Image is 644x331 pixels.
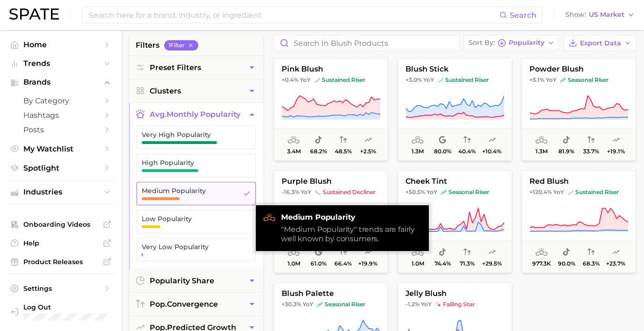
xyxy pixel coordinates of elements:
div: "Medium Popularity" trends are fairly well known by consumers. [281,225,421,244]
span: Preset Filters [150,63,201,72]
span: Help [23,239,98,247]
span: average monthly popularity: Medium Popularity [288,247,300,258]
button: purple blush-16.3% YoYsustained declinersustained decliner1.0m61.0%66.4%+19.9% [274,170,388,273]
img: sustained riser [314,77,320,83]
button: Industries [7,185,114,199]
img: sustained riser [438,77,443,83]
span: popularity predicted growth: Likely [488,135,496,146]
span: +5.1% [529,76,544,83]
span: popularity share: Google [439,135,446,146]
span: blush stick [398,65,512,73]
span: YoY [546,76,557,84]
span: Settings [23,284,98,293]
button: cheek tint+50.5% YoYseasonal riserseasonal riser1.0m74.4%71.3%+29.5% [398,170,512,273]
span: red blush [522,177,636,186]
span: popularity share: TikTok [563,135,570,146]
span: +3.0% [405,76,422,83]
span: +23.7% [606,260,625,267]
span: Home [23,40,98,49]
span: jelly blush [398,289,512,298]
a: Home [7,37,114,52]
span: 81.9% [558,148,574,155]
span: Industries [23,188,98,196]
a: Help [7,236,114,250]
span: 33.7% [583,148,599,155]
span: 1.3m [535,148,548,155]
span: YoY [427,188,437,196]
img: seasonal riser [317,302,323,307]
span: Export Data [580,39,621,47]
span: +0.4% [282,76,298,83]
span: popularity predicted growth: Likely [612,247,620,258]
span: purple blush [274,177,388,186]
a: Hashtags [7,108,114,122]
a: My Watchlist [7,142,114,156]
span: popularity convergence: Medium Convergence [463,135,471,146]
span: popularity share: TikTok [315,135,322,146]
img: sustained decliner [315,189,321,195]
span: powder blush [522,65,636,73]
span: average monthly popularity: Medium Popularity [535,135,548,146]
span: High Popularity [142,159,236,166]
span: 40.4% [458,148,476,155]
span: 68.2% [310,148,327,155]
span: Product Releases [23,258,98,266]
span: 74.4% [434,260,451,267]
button: Clusters [129,79,263,102]
img: falling star [435,302,441,307]
input: Search here for a brand, industry, or ingredient [88,7,499,23]
button: blush stick+3.0% YoYsustained risersustained riser1.3m80.0%40.4%+10.4% [398,58,512,161]
span: filters [136,40,159,51]
span: -1.2% [405,301,420,308]
span: popularity convergence: High Convergence [463,247,471,258]
span: popularity convergence: Low Convergence [587,135,595,146]
span: 80.0% [434,148,451,155]
span: 61.0% [311,260,326,267]
a: Product Releases [7,255,114,269]
span: Hashtags [23,111,98,120]
span: +29.5% [482,260,502,267]
button: avg.monthly popularity [129,103,263,126]
span: +50.5% [405,188,425,195]
span: Posts [23,125,98,134]
img: seasonal riser [560,77,566,83]
span: My Watchlist [23,144,98,153]
span: YoY [300,76,311,84]
span: falling star [435,301,475,308]
span: popularity predicted growth: Likely [488,247,496,258]
button: ShowUS Market [563,9,637,21]
span: Log Out [23,303,107,311]
span: seasonal riser [560,76,608,84]
span: +120.4% [529,188,552,195]
span: Onboarding Videos [23,220,98,229]
span: popularity predicted growth: Uncertain [364,247,372,258]
span: 71.3% [460,260,475,267]
img: sustained riser [568,189,573,195]
span: sustained riser [568,188,619,196]
a: Spotlight [7,161,114,175]
span: popularity share [150,276,214,285]
span: 48.5% [335,148,352,155]
button: Brands [7,75,114,89]
span: Very High Popularity [142,131,236,138]
span: 1.0m [412,260,424,267]
span: Show [565,12,586,17]
span: Clusters [150,86,181,95]
button: pop.convergence [129,293,263,316]
span: popularity convergence: High Convergence [587,247,595,258]
span: by Category [23,96,98,105]
button: 1Filter [164,40,198,50]
span: average monthly popularity: Medium Popularity [288,135,300,146]
span: Very Low Popularity [142,243,236,251]
button: Trends [7,57,114,71]
a: Settings [7,281,114,295]
span: -16.3% [282,188,299,195]
span: popularity convergence: High Convergence [340,247,347,258]
button: Export Data [564,35,637,51]
a: Onboarding Videos [7,217,114,231]
span: Spotlight [23,164,98,173]
span: 68.3% [583,260,600,267]
span: popularity share: TikTok [439,247,446,258]
span: +2.5% [360,148,376,155]
span: 1.3m [412,148,424,155]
